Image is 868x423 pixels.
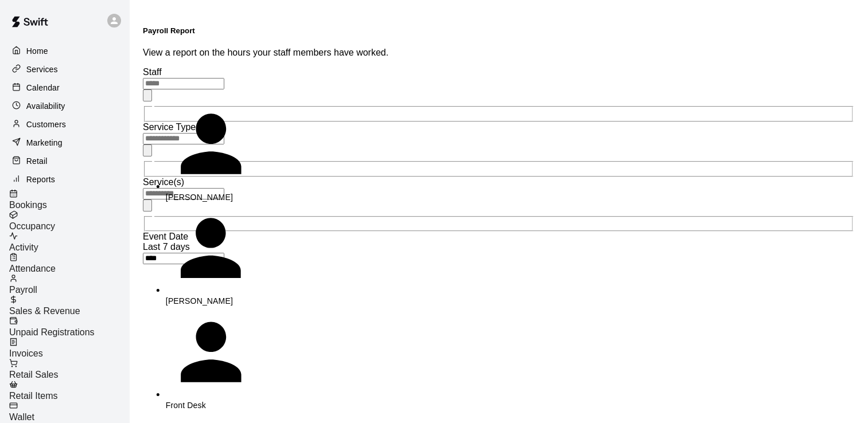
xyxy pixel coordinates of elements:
[9,116,120,133] a: Customers
[166,191,286,203] p: [PERSON_NAME]
[143,48,854,58] p: View a report on the hours your staff members have worked.
[26,82,60,93] p: Calendar
[9,221,55,231] span: Occupancy
[9,42,120,60] a: Home
[9,370,58,379] span: Retail Sales
[9,316,129,338] a: Unpaid Registrations
[9,134,120,151] a: Marketing
[9,338,129,359] a: Invoices
[9,359,129,380] a: Retail Sales
[9,152,120,170] a: Retail
[9,391,57,401] span: Retail Items
[9,253,129,274] a: Attendance
[166,295,286,307] p: [PERSON_NAME]
[9,232,129,253] a: Activity
[143,26,854,35] h5: Payroll Report
[9,242,38,252] span: Activity
[166,399,286,411] p: Front Desk
[26,45,48,57] p: Home
[9,264,56,273] span: Attendance
[26,174,55,185] p: Reports
[26,155,48,167] p: Retail
[143,242,854,252] div: Last 7 days
[9,380,129,401] a: Retail Items
[26,119,66,130] p: Customers
[26,137,63,148] p: Marketing
[9,327,95,337] span: Unpaid Registrations
[9,79,120,96] a: Calendar
[9,210,129,232] a: Occupancy
[9,295,129,316] a: Sales & Revenue
[26,64,58,75] p: Services
[9,348,43,358] span: Invoices
[9,200,47,210] span: Bookings
[9,61,120,78] a: Services
[9,189,129,210] a: Bookings
[9,97,120,115] a: Availability
[9,171,120,188] a: Reports
[9,306,80,316] span: Sales & Revenue
[9,412,34,422] span: Wallet
[26,100,65,112] p: Availability
[9,274,129,295] a: Payroll
[143,67,162,77] span: Staff
[9,285,37,295] span: Payroll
